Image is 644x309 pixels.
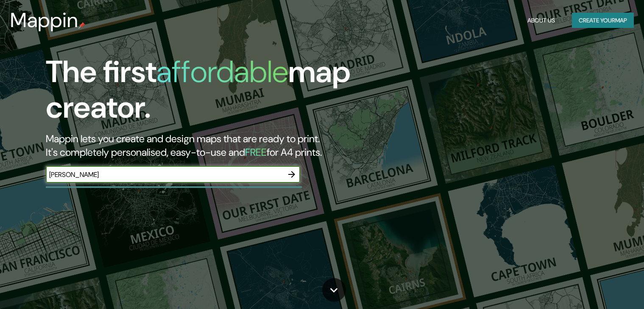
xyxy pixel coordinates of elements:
h1: affordable [156,52,288,91]
h2: Mappin lets you create and design maps that are ready to print. It's completely personalised, eas... [46,132,368,159]
button: About Us [524,13,558,28]
h5: FREE [245,146,267,159]
h1: The first map creator. [46,54,368,132]
img: mappin-pin [78,22,85,29]
input: Choose your favourite place [46,170,283,179]
h3: Mappin [10,8,78,32]
button: Create yourmap [572,13,634,28]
